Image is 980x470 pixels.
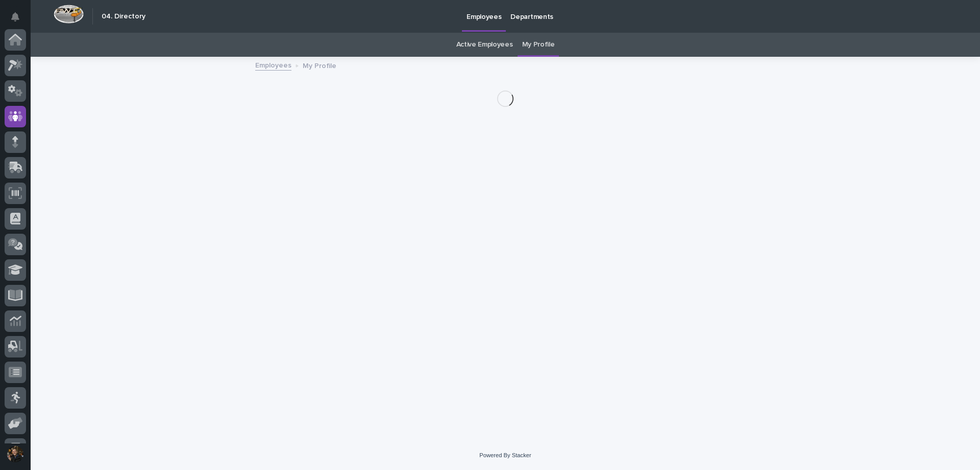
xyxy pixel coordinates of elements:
a: My Profile [522,33,555,57]
a: Powered By Stacker [479,452,531,458]
button: Notifications [5,6,26,28]
img: Workspace Logo [54,5,84,24]
button: users-avatar [5,443,26,465]
div: Notifications [13,12,26,29]
a: Employees [255,59,291,71]
p: My Profile [303,59,336,71]
a: Active Employees [456,33,513,57]
h2: 04. Directory [102,12,145,21]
